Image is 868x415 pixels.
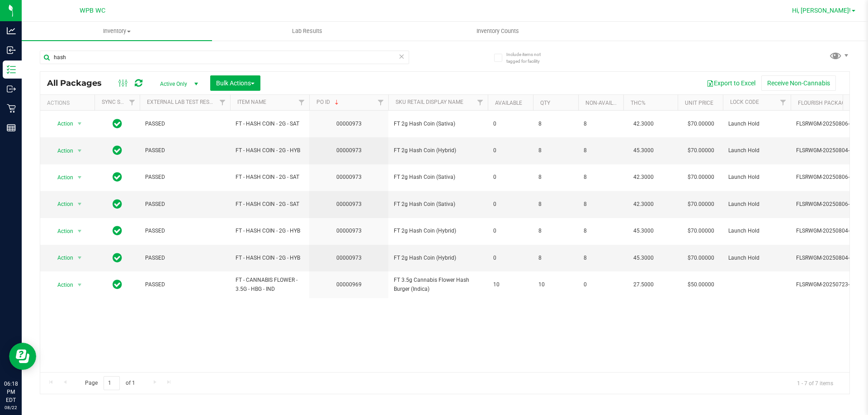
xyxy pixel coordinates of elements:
span: 0 [493,227,528,235]
span: $70.00000 [683,252,719,265]
a: Qty [540,100,550,106]
span: 0 [493,254,528,262]
span: In Sync [113,224,122,237]
span: Action [49,145,74,157]
span: In Sync [113,171,122,183]
a: 00000973 [336,228,362,234]
span: Action [49,117,74,130]
a: Lock Code [730,99,759,105]
span: Launch Hold [728,227,785,235]
span: 45.3000 [629,144,658,157]
span: Launch Hold [728,173,785,182]
a: External Lab Test Result [147,99,218,105]
span: PASSED [145,120,225,128]
span: Action [49,279,74,291]
span: select [74,225,85,238]
a: Filter [373,95,388,110]
span: FT 2g Hash Coin (Sativa) [394,173,482,182]
span: select [74,145,85,157]
span: Launch Hold [728,120,785,128]
span: 45.3000 [629,224,658,238]
inline-svg: Reports [7,123,16,132]
inline-svg: Inventory [7,65,16,74]
span: FT - CANNABIS FLOWER - 3.5G - HBG - IND [236,276,304,293]
a: Filter [125,95,140,110]
span: 0 [493,146,528,155]
span: WPB WC [80,7,105,14]
span: Lab Results [280,27,335,35]
span: 0 [493,200,528,209]
span: 8 [538,173,573,182]
span: 8 [584,227,618,235]
inline-svg: Inbound [7,46,16,55]
span: FT - HASH COIN - 2G - SAT [236,200,304,209]
span: $70.00000 [683,171,719,184]
span: PASSED [145,200,225,209]
span: Clear [398,51,405,62]
div: Actions [47,100,91,106]
span: In Sync [113,252,122,264]
span: FT - HASH COIN - 2G - SAT [236,173,304,182]
span: In Sync [113,198,122,210]
span: 1 - 7 of 7 items [790,376,840,390]
span: select [74,279,85,291]
span: PASSED [145,227,225,235]
span: FT - HASH COIN - 2G - HYB [236,254,304,262]
span: 8 [538,146,573,155]
inline-svg: Retail [7,104,16,113]
span: 42.3000 [629,171,658,184]
span: 0 [584,280,618,289]
span: Launch Hold [728,254,785,262]
span: $70.00000 [683,117,719,131]
span: Page of 1 [77,376,142,390]
a: Lab Results [212,22,402,41]
span: 8 [538,200,573,209]
input: 1 [104,376,120,390]
a: THC% [631,100,646,106]
span: Bulk Actions [216,79,255,87]
span: Inventory Counts [464,27,531,35]
a: Inventory Counts [402,22,593,41]
span: 0 [493,173,528,182]
button: Receive Non-Cannabis [761,75,836,91]
a: Filter [294,95,309,110]
a: Filter [776,95,791,110]
span: select [74,117,85,130]
a: Non-Available [585,100,626,106]
span: Action [49,171,74,184]
iframe: Resource center [9,343,36,370]
span: In Sync [113,278,122,291]
a: Flourish Package ID [798,100,855,106]
span: FT 2g Hash Coin (Hybrid) [394,254,482,262]
span: FT 2g Hash Coin (Sativa) [394,200,482,209]
span: 8 [584,200,618,209]
span: 8 [584,254,618,262]
span: $50.00000 [683,278,719,291]
a: 00000973 [336,201,362,207]
span: Include items not tagged for facility [506,51,552,65]
span: Launch Hold [728,146,785,155]
span: PASSED [145,173,225,182]
a: 00000973 [336,255,362,261]
a: Unit Price [685,100,713,106]
a: PO ID [316,99,340,105]
span: select [74,171,85,184]
a: 00000973 [336,174,362,180]
span: $70.00000 [683,224,719,238]
a: Available [495,100,522,106]
span: $70.00000 [683,198,719,211]
a: 00000973 [336,147,362,154]
a: Filter [473,95,488,110]
span: 8 [584,146,618,155]
span: FT 2g Hash Coin (Hybrid) [394,227,482,235]
span: In Sync [113,117,122,130]
span: FT 2g Hash Coin (Hybrid) [394,146,482,155]
span: select [74,198,85,210]
input: Search Package ID, Item Name, SKU, Lot or Part Number... [40,51,409,64]
a: 00000969 [336,281,362,288]
span: Action [49,198,74,210]
button: Bulk Actions [210,75,260,91]
span: select [74,252,85,264]
a: Item Name [237,99,266,105]
span: $70.00000 [683,144,719,157]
